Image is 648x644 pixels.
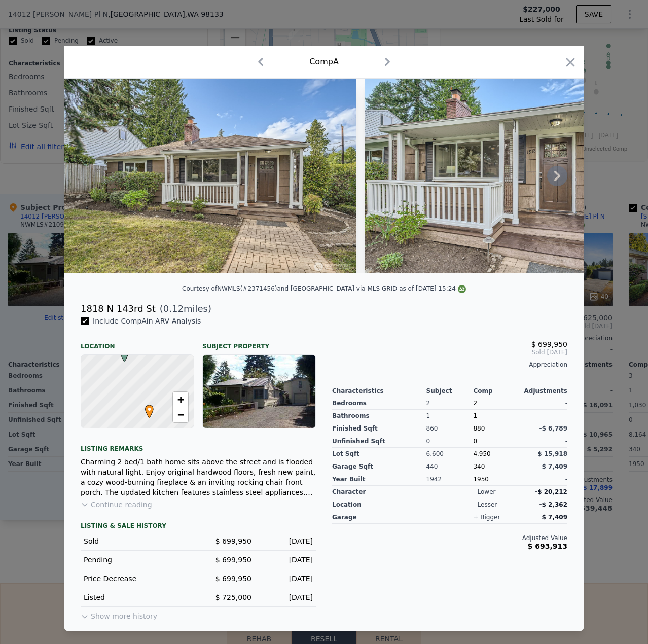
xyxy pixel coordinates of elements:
[84,536,190,546] div: Sold
[542,514,567,521] span: $ 7,409
[473,425,485,432] span: 880
[520,473,567,486] div: -
[215,556,251,564] span: $ 699,950
[426,410,474,422] div: 1
[142,402,156,417] span: •
[520,435,567,448] div: -
[539,501,567,508] span: -$ 2,362
[81,334,194,350] div: Location
[332,348,567,356] span: Sold [DATE]
[426,387,474,395] div: Subject
[81,457,316,497] div: Charming 2 bed/1 bath home sits above the street and is flooded with natural light. Enjoy origina...
[64,79,356,273] img: Property Img
[332,435,426,448] div: Unfinished Sqft
[332,387,426,395] div: Characteristics
[520,410,567,422] div: -
[309,56,339,68] div: Comp A
[215,593,251,601] span: $ 725,000
[332,422,426,435] div: Finished Sqft
[531,340,567,348] span: $ 699,950
[89,317,205,325] span: Include Comp A in ARV Analysis
[142,405,149,411] div: •
[542,463,567,470] span: $ 7,409
[163,303,184,314] span: 0.12
[332,410,426,422] div: Bathrooms
[215,537,251,545] span: $ 699,950
[182,285,466,292] div: Courtesy of NWMLS (#2371456) and [GEOGRAPHIC_DATA] via MLS GRID as of [DATE] 15:24
[81,522,316,532] div: LISTING & SALE HISTORY
[426,422,474,435] div: 860
[473,387,520,395] div: Comp
[426,435,474,448] div: 0
[332,369,567,383] div: -
[332,361,567,369] div: Appreciation
[202,334,316,350] div: Subject Property
[260,592,313,602] div: [DATE]
[260,574,313,584] div: [DATE]
[520,387,567,395] div: Adjustments
[520,397,567,410] div: -
[473,488,495,496] div: - lower
[535,488,567,495] span: -$ 20,212
[81,607,157,621] button: Show more history
[426,397,474,410] div: 2
[177,393,184,406] span: +
[173,407,188,422] a: Zoom out
[260,555,313,565] div: [DATE]
[332,486,426,498] div: character
[537,450,567,457] span: $ 15,918
[332,460,426,473] div: Garage Sqft
[426,473,474,486] div: 1942
[81,437,316,453] div: Listing remarks
[84,592,190,602] div: Listed
[177,408,184,421] span: −
[473,473,520,486] div: 1950
[539,425,567,432] span: -$ 6,789
[332,534,567,542] div: Adjusted Value
[473,463,485,470] span: 340
[473,513,500,521] div: + bigger
[81,302,156,316] div: 1818 N 143rd St
[473,438,477,445] span: 0
[84,555,190,565] div: Pending
[458,285,466,293] img: NWMLS Logo
[473,400,477,407] span: 2
[528,542,567,550] span: $ 693,913
[332,511,426,524] div: garage
[173,392,188,407] a: Zoom in
[260,536,313,546] div: [DATE]
[215,575,251,583] span: $ 699,950
[332,448,426,460] div: Lot Sqft
[426,448,474,460] div: 6,600
[426,460,474,473] div: 440
[332,473,426,486] div: Year Built
[81,499,152,510] button: Continue reading
[332,498,426,511] div: location
[84,574,190,584] div: Price Decrease
[473,500,497,509] div: - lesser
[332,397,426,410] div: Bedrooms
[156,302,211,316] span: ( miles)
[473,450,490,457] span: 4,950
[473,410,520,422] div: 1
